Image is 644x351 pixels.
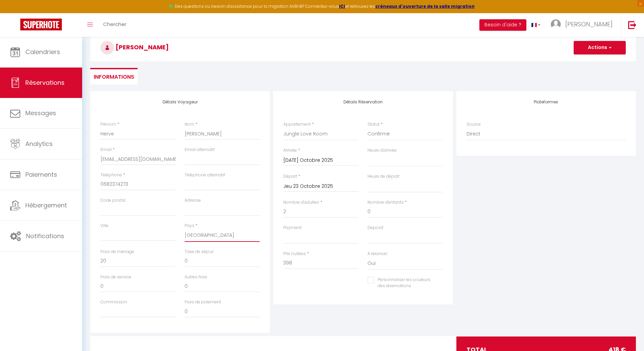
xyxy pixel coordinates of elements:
label: Pays [185,223,194,229]
li: Informations [90,68,138,84]
label: Heure d'arrivée [367,147,397,154]
label: Arrivée [283,147,297,154]
span: Paiements [25,170,57,179]
label: Email [100,147,112,153]
label: Téléphone [100,172,122,178]
label: Autres frais [185,274,207,280]
label: Départ [283,173,297,180]
span: Notifications [26,232,64,240]
label: Taxe de séjour [185,249,214,255]
label: Source [467,121,481,128]
label: Commission [100,299,127,305]
span: [PERSON_NAME] [100,43,169,51]
label: Statut [367,121,380,128]
a: ... [PERSON_NAME] [546,13,621,37]
a: Chercher [98,13,132,37]
label: Nom [185,121,194,128]
label: Nombre d'adultes [283,199,319,206]
label: Prénom [100,121,116,128]
span: Calendriers [25,48,60,56]
label: Frais de service [100,274,131,280]
label: Appartement [283,121,311,128]
button: Ouvrir le widget de chat LiveChat [5,3,26,23]
span: Hébergement [25,201,67,209]
span: Réservations [25,78,65,87]
a: créneaux d'ouverture de la salle migration [375,3,475,9]
label: Ville [100,223,109,229]
span: Analytics [25,140,53,148]
h4: Plateformes [467,100,626,104]
span: Messages [25,109,56,117]
label: Adresse [185,197,201,204]
h4: Détails Réservation [283,100,443,104]
span: [PERSON_NAME] [565,20,613,28]
label: Deposit [367,225,383,231]
label: Email alternatif [185,147,215,153]
button: Actions [574,41,626,54]
label: A relancer [367,251,387,257]
h4: Détails Voyageur [100,100,260,104]
label: Frais de paiement [185,299,221,305]
button: Besoin d'aide ? [479,19,526,31]
label: Nombre d'enfants [367,199,404,206]
span: Chercher [103,21,126,28]
label: Frais de ménage [100,249,134,255]
img: logout [628,21,637,29]
label: Téléphone alternatif [185,172,225,178]
img: Super Booking [20,19,62,30]
label: Payment [283,225,302,231]
a: ICI [339,3,345,9]
img: ... [551,19,561,29]
label: Heure de départ [367,173,400,180]
label: Code postal [100,197,125,204]
label: Prix nuitées [283,251,306,257]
